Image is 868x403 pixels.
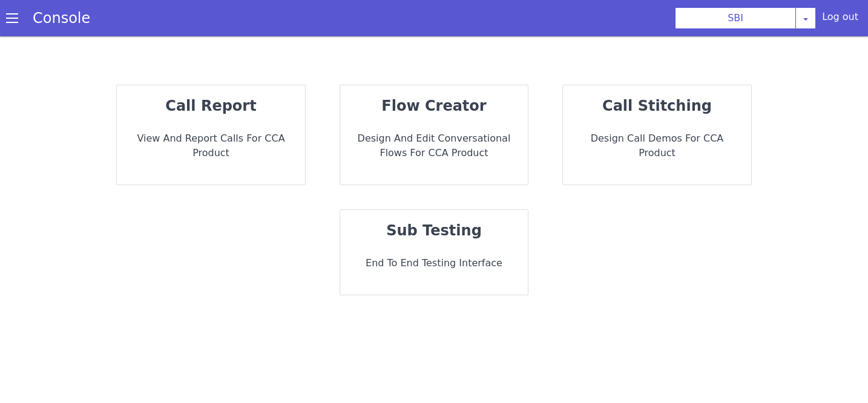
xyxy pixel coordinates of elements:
button: SBI [675,7,796,29]
p: End to End Testing Interface [350,256,519,270]
p: View and report calls for CCA Product [127,131,295,160]
a: Console [18,10,105,27]
p: Design and Edit Conversational flows for CCA Product [350,131,519,160]
div: Log out [822,10,858,29]
strong: sub testing [386,222,482,239]
strong: call report [165,97,256,114]
p: Design call demos for CCA Product [573,131,741,160]
strong: call stitching [602,97,712,114]
strong: flow creator [381,97,486,114]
